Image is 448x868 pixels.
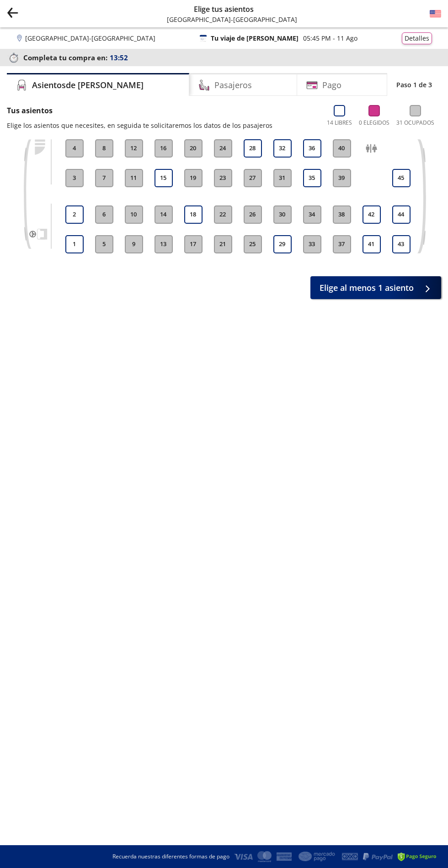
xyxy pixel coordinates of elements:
[303,169,321,187] button: 35
[303,235,321,253] button: 33
[167,4,281,15] p: Elige tus asientos
[125,169,143,187] button: 11
[65,235,84,253] button: 1
[184,205,203,224] button: 18
[25,33,155,43] p: [GEOGRAPHIC_DATA] - [GEOGRAPHIC_DATA]
[95,139,113,158] button: 8
[333,169,351,187] button: 39
[327,119,352,127] p: 14 Libres
[244,205,262,224] button: 26
[396,80,432,89] p: Paso 1 de 3
[310,276,441,299] button: Elige al menos 1 asiento
[7,105,272,116] p: Tus asientos
[214,235,232,253] button: 21
[112,852,229,861] p: Recuerda nuestras diferentes formas de pago
[320,282,414,294] span: Elige al menos 1 asiento
[392,169,411,187] button: 45
[110,53,128,63] span: 13:52
[392,235,411,253] button: 43
[184,235,203,253] button: 17
[322,79,341,91] h4: Pago
[155,205,173,224] button: 14
[167,15,281,24] p: [GEOGRAPHIC_DATA] - [GEOGRAPHIC_DATA]
[363,235,381,253] button: 41
[363,205,381,224] button: 42
[214,139,232,158] button: 24
[244,235,262,253] button: 25
[95,169,113,187] button: 7
[396,119,434,127] p: 31 Ocupados
[214,205,232,224] button: 22
[95,235,113,253] button: 5
[273,169,292,187] button: 31
[155,235,173,253] button: 13
[7,7,18,21] button: back
[125,235,143,253] button: 9
[402,32,432,44] button: Detalles
[65,139,84,158] button: 4
[333,205,351,224] button: 38
[333,139,351,158] button: 40
[125,205,143,224] button: 10
[214,79,252,91] h4: Pasajeros
[125,139,143,158] button: 12
[333,235,351,253] button: 37
[214,169,232,187] button: 23
[211,33,299,43] p: Tu viaje de [PERSON_NAME]
[273,205,292,224] button: 30
[303,205,321,224] button: 34
[7,121,272,130] p: Elige los asientos que necesites, en seguida te solicitaremos los datos de los pasajeros
[303,139,321,158] button: 36
[184,169,203,187] button: 19
[95,205,113,224] button: 6
[32,79,144,91] h4: Asientos de [PERSON_NAME]
[273,139,292,158] button: 32
[244,139,262,158] button: 28
[304,33,358,43] p: 05:45 PM - 11 Ago
[184,139,203,158] button: 20
[7,51,441,64] p: Completa tu compra en :
[65,205,84,224] button: 2
[244,169,262,187] button: 27
[155,169,173,187] button: 15
[430,8,441,20] button: English
[273,235,292,253] button: 29
[65,169,84,187] button: 3
[359,119,389,127] p: 0 Elegidos
[392,205,411,224] button: 44
[155,139,173,158] button: 16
